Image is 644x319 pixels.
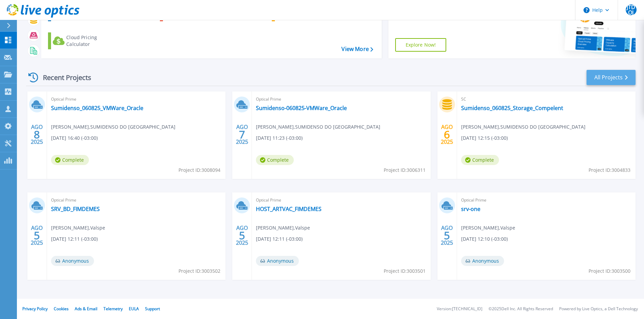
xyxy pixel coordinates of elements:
[145,306,160,312] a: Support
[461,155,499,165] span: Complete
[461,224,515,232] span: [PERSON_NAME] , Valspe
[256,105,347,111] a: Sumidenso-060825-VMWare_Oracle
[440,223,453,248] div: AGO 2025
[75,306,97,312] a: Ads & Email
[461,196,631,204] span: Optical Prime
[256,134,303,142] span: [DATE] 11:23 (-03:00)
[51,196,221,204] span: Optical Prime
[51,105,143,111] a: Sumidenso_060825_VMWare_Oracle
[51,235,98,243] span: [DATE] 12:11 (-03:00)
[256,224,310,232] span: [PERSON_NAME] , Valspe
[461,105,563,111] a: Sumidenso_060825_Storage_Compelent
[461,123,586,131] span: [PERSON_NAME] , SUMIDENSO DO [GEOGRAPHIC_DATA]
[256,96,426,103] span: Optical Prime
[54,306,69,312] a: Cookies
[341,46,373,52] a: View More
[384,166,426,174] span: Project ID: 3006311
[30,223,43,248] div: AGO 2025
[236,122,248,147] div: AGO 2025
[22,306,48,312] a: Privacy Policy
[256,235,303,243] span: [DATE] 12:11 (-03:00)
[51,96,221,103] span: Optical Prime
[34,233,40,238] span: 5
[461,256,504,266] span: Anonymous
[66,34,120,48] div: Cloud Pricing Calculator
[129,306,139,312] a: EULA
[461,206,480,212] a: srv-one
[178,267,220,275] span: Project ID: 3003502
[461,96,631,103] span: SC
[256,123,380,131] span: [PERSON_NAME] , SUMIDENSO DO [GEOGRAPHIC_DATA]
[239,233,245,238] span: 5
[256,256,299,266] span: Anonymous
[51,123,175,131] span: [PERSON_NAME] , SUMIDENSO DO [GEOGRAPHIC_DATA]
[256,155,294,165] span: Complete
[461,134,508,142] span: [DATE] 12:15 (-03:00)
[34,132,40,137] span: 8
[395,38,447,52] a: Explore Now!
[236,223,248,248] div: AGO 2025
[587,70,636,85] a: All Projects
[384,267,426,275] span: Project ID: 3003501
[51,256,94,266] span: Anonymous
[444,233,450,238] span: 5
[51,134,98,142] span: [DATE] 16:40 (-03:00)
[256,196,426,204] span: Optical Prime
[589,166,630,174] span: Project ID: 3004833
[559,307,638,311] li: Powered by Live Optics, a Dell Technology
[589,267,630,275] span: Project ID: 3003500
[51,155,89,165] span: Complete
[488,307,553,311] li: © 2025 Dell Inc. All Rights Reserved
[30,122,43,147] div: AGO 2025
[103,306,123,312] a: Telemetry
[626,4,637,15] span: JTDOJ
[239,132,245,137] span: 7
[51,206,100,212] a: SRV_BD_FIMDEMES
[437,307,482,311] li: Version: [TECHNICAL_ID]
[51,224,105,232] span: [PERSON_NAME] , Valspe
[440,122,453,147] div: AGO 2025
[444,132,450,137] span: 6
[178,166,220,174] span: Project ID: 3008094
[256,206,321,212] a: HOST_ARTVAC_FIMDEMES
[461,235,508,243] span: [DATE] 12:10 (-03:00)
[26,69,100,86] div: Recent Projects
[48,32,123,49] a: Cloud Pricing Calculator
